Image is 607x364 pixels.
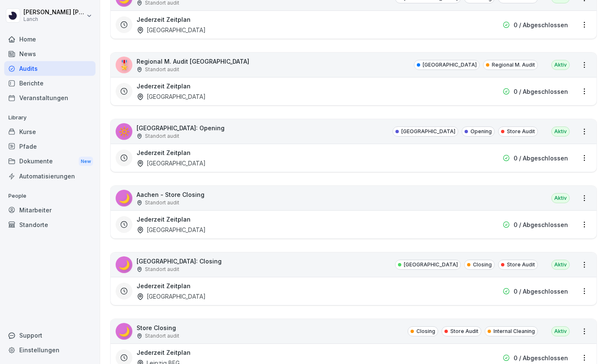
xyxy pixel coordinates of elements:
[4,76,96,90] a: Berichte
[416,328,435,335] p: Closing
[514,87,568,96] p: 0 / Abgeschlossen
[493,328,535,335] p: Internal Cleaning
[116,190,132,207] div: 🌙
[4,203,96,217] a: Mitarbeiter
[514,220,568,229] p: 0 / Abgeschlossen
[404,261,458,268] p: [GEOGRAPHIC_DATA]
[450,328,478,335] p: Store Audit
[145,66,179,73] p: Standort audit
[145,132,179,140] p: Standort audit
[551,60,570,70] div: Aktiv
[116,323,132,340] div: 🌙
[137,124,225,132] p: [GEOGRAPHIC_DATA]: Opening
[470,128,492,135] p: Opening
[401,128,455,135] p: [GEOGRAPHIC_DATA]
[507,128,535,135] p: Store Audit
[551,260,570,270] div: Aktiv
[507,261,535,268] p: Store Audit
[4,124,96,139] a: Kurse
[137,215,191,224] h3: Jederzeit Zeitplan
[514,154,568,163] p: 0 / Abgeschlossen
[4,217,96,232] a: Standorte
[145,266,179,273] p: Standort audit
[473,261,492,268] p: Closing
[551,193,570,203] div: Aktiv
[4,90,96,105] a: Veranstaltungen
[514,21,568,29] p: 0 / Abgeschlossen
[137,92,206,101] div: [GEOGRAPHIC_DATA]
[137,323,179,332] p: Store Closing
[514,354,568,362] p: 0 / Abgeschlossen
[4,154,96,169] a: DokumenteNew
[137,82,191,90] h3: Jederzeit Zeitplan
[137,281,191,290] h3: Jederzeit Zeitplan
[551,126,570,137] div: Aktiv
[137,292,206,301] div: [GEOGRAPHIC_DATA]
[4,46,96,61] a: News
[4,154,96,169] div: Dokumente
[137,225,206,234] div: [GEOGRAPHIC_DATA]
[4,32,96,46] a: Home
[551,326,570,336] div: Aktiv
[514,287,568,296] p: 0 / Abgeschlossen
[4,61,96,76] a: Audits
[116,256,132,273] div: 🌙
[79,157,93,166] div: New
[423,61,477,69] p: [GEOGRAPHIC_DATA]
[137,190,204,199] p: Aachen - Store Closing
[116,57,132,73] div: 🎖️
[492,61,535,69] p: Regional M. Audit
[4,328,96,343] div: Support
[137,257,222,266] p: [GEOGRAPHIC_DATA]: Closing
[4,139,96,154] a: Pfade
[137,26,206,34] div: [GEOGRAPHIC_DATA]
[137,148,191,157] h3: Jederzeit Zeitplan
[145,332,179,340] p: Standort audit
[137,159,206,168] div: [GEOGRAPHIC_DATA]
[23,16,85,22] p: Lanch
[116,123,132,140] div: 🔆
[137,348,191,357] h3: Jederzeit Zeitplan
[137,57,249,66] p: Regional M. Audit [GEOGRAPHIC_DATA]
[4,343,96,357] a: Einstellungen
[4,169,96,183] a: Automatisierungen
[23,9,85,16] p: [PERSON_NAME] [PERSON_NAME]
[4,189,96,203] p: People
[145,199,179,207] p: Standort audit
[4,111,96,124] p: Library
[137,15,191,24] h3: Jederzeit Zeitplan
